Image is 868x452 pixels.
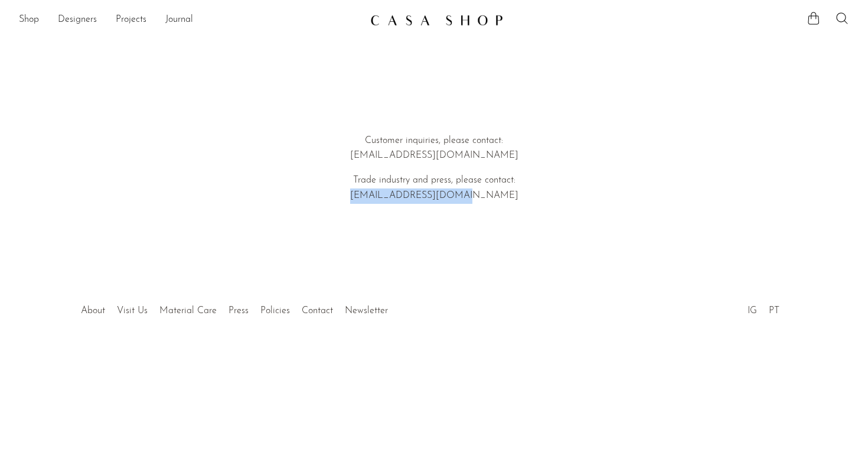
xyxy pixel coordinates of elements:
ul: NEW HEADER MENU [19,10,361,30]
a: About [81,306,105,316]
a: Journal [165,12,193,28]
a: Shop [19,12,39,28]
a: Contact [302,306,333,316]
a: PT [769,306,779,316]
a: Material Care [159,306,217,316]
a: Projects [116,12,146,28]
ul: Social Medias [742,297,785,319]
p: Customer inquiries, please contact: [EMAIL_ADDRESS][DOMAIN_NAME] [265,134,603,164]
a: Press [229,306,249,316]
p: Trade industry and press, please contact: [EMAIL_ADDRESS][DOMAIN_NAME] [265,173,603,203]
a: Policies [260,306,290,316]
nav: Desktop navigation [19,10,361,30]
a: IG [748,306,757,316]
ul: Quick links [75,297,394,319]
a: Designers [58,12,97,28]
a: Visit Us [117,306,148,316]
